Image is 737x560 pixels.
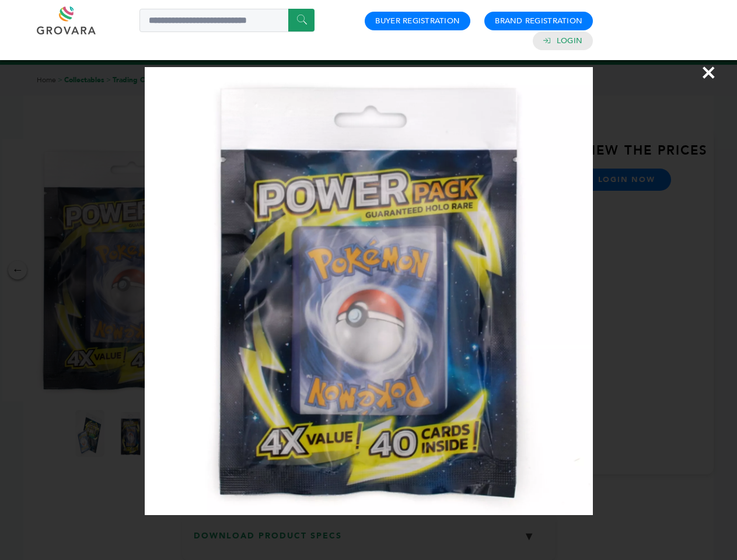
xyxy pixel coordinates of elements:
span: × [701,56,717,89]
img: Image Preview [145,67,593,515]
a: Login [557,36,582,46]
a: Brand Registration [495,16,582,26]
input: Search a product or brand... [139,9,315,32]
a: Buyer Registration [375,16,460,26]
